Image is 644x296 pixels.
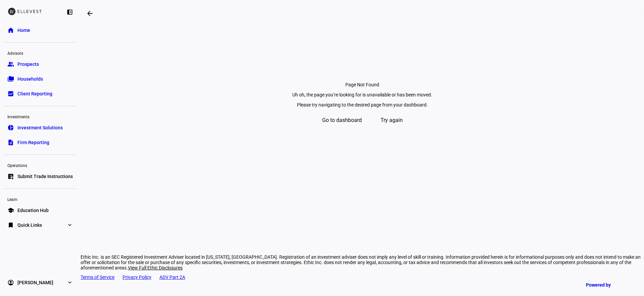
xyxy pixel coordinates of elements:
[268,92,456,97] p: Uh oh, the page you’re looking for is unavailable or has been moved.
[17,76,43,82] span: Households
[4,48,77,57] div: Advisors
[128,265,183,270] span: View Full Ethic Disclosures
[4,24,77,37] a: homeHome
[4,160,77,170] div: Operations
[7,222,14,228] eth-mat-symbol: bookmark
[583,279,634,291] a: Powered by
[7,61,14,68] eth-mat-symbol: group
[4,57,77,71] a: groupProspects
[66,9,73,15] eth-mat-symbol: left_panel_close
[7,207,14,214] eth-mat-symbol: school
[268,102,456,108] p: Please try navigating to the desired page from your dashboard.
[17,222,42,228] span: Quick Links
[4,72,77,86] a: folder_copyHouseholds
[81,254,644,270] div: Ethic Inc. is an SEC Registered Investment Adviser located in [US_STATE], [GEOGRAPHIC_DATA]. Regi...
[7,124,14,131] eth-mat-symbol: pie_chart
[17,61,39,68] span: Prospects
[381,112,403,128] span: Try again
[86,9,94,17] mat-icon: arrow_backwards
[4,121,77,134] a: pie_chartInvestment Solutions
[7,173,14,180] eth-mat-symbol: list_alt_add
[17,279,53,286] span: [PERSON_NAME]
[17,27,30,34] span: Home
[4,87,77,100] a: bid_landscapeClient Reporting
[7,27,14,34] eth-mat-symbol: home
[7,76,14,82] eth-mat-symbol: folder_copy
[7,139,14,146] eth-mat-symbol: description
[17,124,63,131] span: Investment Solutions
[7,279,14,286] eth-mat-symbol: account_circle
[89,82,636,87] div: Page Not Found
[81,274,114,280] a: Terms of Service
[322,112,362,128] span: Go to dashboard
[371,112,412,128] button: Try again
[17,139,49,146] span: Firm Reporting
[17,173,73,180] span: Submit Trade Instructions
[66,222,73,228] eth-mat-symbol: expand_more
[313,112,371,128] button: Go to dashboard
[7,90,14,97] eth-mat-symbol: bid_landscape
[4,194,77,204] div: Learn
[66,279,73,286] eth-mat-symbol: expand_more
[4,136,77,149] a: descriptionFirm Reporting
[122,274,151,280] a: Privacy Policy
[17,207,49,214] span: Education Hub
[159,274,185,280] a: ADV Part 2A
[4,112,77,121] div: Investments
[17,90,52,97] span: Client Reporting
